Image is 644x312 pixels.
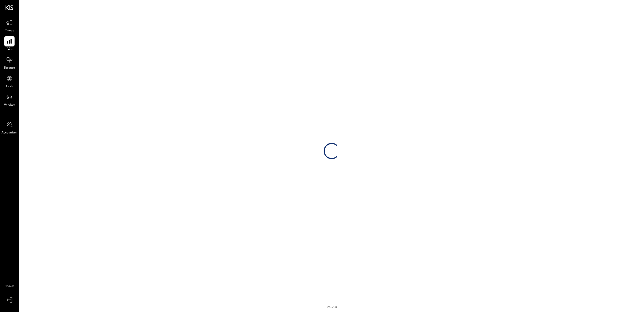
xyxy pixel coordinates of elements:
[0,92,19,108] a: Vendors
[327,305,337,309] div: v 4.33.0
[0,73,19,89] a: Cash
[0,55,19,71] a: Balance
[0,36,19,52] a: P&L
[6,47,13,52] span: P&L
[1,130,18,135] span: Accountant
[0,18,19,33] a: Queue
[6,84,13,89] span: Cash
[4,66,15,71] span: Balance
[4,103,15,108] span: Vendors
[0,120,19,135] a: Accountant
[5,28,15,33] span: Queue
